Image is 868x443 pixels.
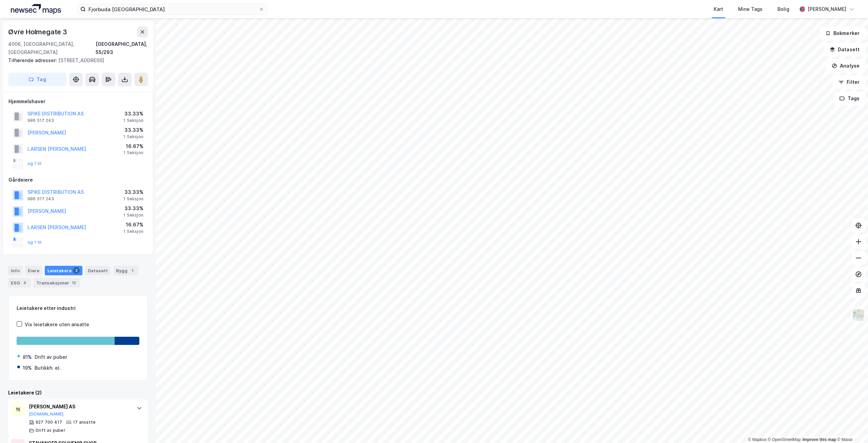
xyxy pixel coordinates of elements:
div: Mine Tags [738,5,763,13]
div: [PERSON_NAME] AS [29,403,130,411]
div: Info [8,266,22,275]
iframe: Chat Widget [834,410,868,443]
div: 33.33% [123,126,143,134]
div: 16.67% [123,221,143,229]
div: 16.67% [123,142,143,150]
button: Analyse [826,59,865,73]
div: 33.33% [123,110,143,118]
div: 1 Seksjon [123,213,143,218]
input: Søk på adresse, matrikkel, gårdeiere, leietakere eller personer [86,4,259,14]
div: Vis leietakere uten ansatte [25,320,89,329]
div: ESG [8,278,31,288]
div: [STREET_ADDRESS] [8,56,142,64]
button: Tags [834,92,865,105]
button: [DOMAIN_NAME] [29,411,64,417]
div: [GEOGRAPHIC_DATA], 55/293 [96,40,148,56]
div: Leietakere [45,266,82,275]
div: Bygg [113,266,138,275]
div: 986 517 243 [27,196,54,202]
div: 1 Seksjon [123,229,143,234]
div: 19% [23,364,32,372]
button: Tag [8,73,66,86]
div: 1 Seksjon [123,118,143,123]
div: 1 Seksjon [123,150,143,155]
div: Datasett [85,266,111,275]
button: Bokmerker [820,26,865,40]
div: [PERSON_NAME] [808,5,846,13]
div: 927 700 417 [36,420,62,425]
a: Improve this map [803,437,836,442]
div: Drift av puber [36,428,65,433]
div: 17 ansatte [73,420,96,425]
div: 986 517 243 [27,118,54,123]
span: Tilhørende adresser: [8,57,58,63]
div: Bolig [777,5,789,13]
button: Datasett [824,43,865,56]
button: Filter [833,75,865,89]
div: Kart [714,5,723,13]
img: logo.a4113a55bc3d86da70a041830d287a7e.svg [11,4,61,14]
div: 1 [129,267,136,274]
a: OpenStreetMap [768,437,801,442]
div: 33.33% [123,204,143,213]
div: Kontrollprogram for chat [834,410,868,443]
div: 1 Seksjon [123,134,143,140]
div: Øvre Holmegate 3 [8,26,68,37]
div: Drift av puber [35,353,67,361]
div: 4 [21,279,28,286]
div: 12 [71,279,77,286]
div: 81% [23,353,32,361]
a: Mapbox [748,437,767,442]
div: 1 Seksjon [123,196,143,202]
div: Leietakere etter industri [17,304,139,312]
img: Z [852,309,865,321]
div: Gårdeiere [8,176,147,184]
div: Butikkh. el. [35,364,61,372]
div: Eiere [25,266,42,275]
div: Hjemmelshaver [8,97,147,106]
div: 2 [73,267,80,274]
div: Transaksjoner [34,278,80,288]
div: 33.33% [123,188,143,196]
div: Leietakere (2) [8,389,148,397]
div: 4006, [GEOGRAPHIC_DATA], [GEOGRAPHIC_DATA] [8,40,96,56]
